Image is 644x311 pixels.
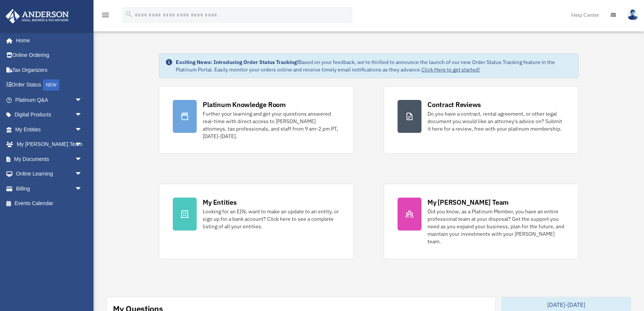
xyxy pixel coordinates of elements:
a: My [PERSON_NAME] Teamarrow_drop_down [5,137,93,152]
a: menu [101,13,110,19]
a: Platinum Q&Aarrow_drop_down [5,92,93,107]
a: Click Here to get started! [421,66,480,73]
a: Tax Organizers [5,62,93,77]
span: arrow_drop_down [75,92,90,108]
div: Further your learning and get your questions answered real-time with direct access to [PERSON_NAM... [203,110,340,140]
div: Did you know, as a Platinum Member, you have an entire professional team at your disposal? Get th... [427,208,565,245]
a: My Entitiesarrow_drop_down [5,122,93,137]
a: Contract Reviews Do you have a contract, rental agreement, or other legal document you would like... [384,86,579,154]
span: arrow_drop_down [75,137,90,152]
img: User Pic [627,9,638,20]
a: My Entities Looking for an EIN, want to make an update to an entity, or sign up for a bank accoun... [159,184,354,259]
a: Order StatusNEW [5,77,93,93]
a: My Documentsarrow_drop_down [5,152,93,167]
div: Do you have a contract, rental agreement, or other legal document you would like an attorney's ad... [427,110,565,132]
span: arrow_drop_down [75,122,90,137]
div: Based on your feedback, we're thrilled to announce the launch of our new Order Status Tracking fe... [176,58,572,73]
a: Platinum Knowledge Room Further your learning and get your questions answered real-time with dire... [159,86,354,154]
div: NEW [43,79,59,91]
i: search [125,10,133,18]
a: Events Calendar [5,196,93,211]
img: Anderson Advisors Platinum Portal [3,9,71,24]
strong: Exciting News: Introducing Order Status Tracking! [176,59,298,65]
span: arrow_drop_down [75,181,90,196]
a: Online Learningarrow_drop_down [5,167,93,182]
a: Home [5,33,90,48]
a: Online Ordering [5,48,93,63]
div: Platinum Knowledge Room [203,100,286,109]
span: arrow_drop_down [75,152,90,167]
i: menu [101,10,110,19]
div: My Entities [203,198,236,207]
div: My [PERSON_NAME] Team [427,198,509,207]
div: Looking for an EIN, want to make an update to an entity, or sign up for a bank account? Click her... [203,208,340,230]
a: My [PERSON_NAME] Team Did you know, as a Platinum Member, you have an entire professional team at... [384,184,579,259]
a: Billingarrow_drop_down [5,181,93,196]
span: arrow_drop_down [75,107,90,123]
div: Contract Reviews [427,100,481,109]
span: arrow_drop_down [75,167,90,182]
a: Digital Productsarrow_drop_down [5,107,93,122]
